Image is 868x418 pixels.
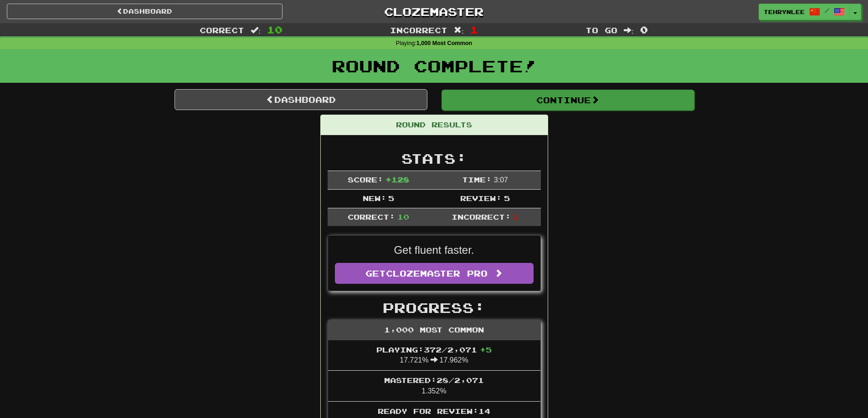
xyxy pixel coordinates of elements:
[452,212,511,221] span: Incorrect:
[759,4,850,20] a: TehrynLee /
[348,212,395,221] span: Correct:
[200,25,244,35] span: Correct
[328,340,540,371] li: 17.721% 17.962%
[640,24,648,35] span: 0
[390,25,447,35] span: Incorrect
[825,7,829,14] span: /
[397,212,409,221] span: 10
[764,8,805,16] span: TehrynLee
[7,4,282,19] a: Dashboard
[328,320,540,340] div: 1,000 Most Common
[363,194,386,202] span: New:
[385,175,409,184] span: + 128
[460,194,502,202] span: Review:
[267,24,282,35] span: 10
[624,26,634,34] span: :
[328,370,540,402] li: 1.352%
[504,194,510,202] span: 5
[513,212,519,221] span: 1
[348,175,383,184] span: Score:
[3,57,865,75] h1: Round Complete!
[442,90,694,111] button: Continue
[470,24,478,35] span: 1
[251,26,261,34] span: :
[586,25,617,35] span: To go
[388,194,394,202] span: 5
[462,175,492,184] span: Time:
[296,4,572,20] a: Clozemaster
[175,89,427,110] a: Dashboard
[416,40,472,46] strong: 1,000 Most Common
[494,176,508,184] span: 3 : 0 7
[321,115,548,135] div: Round Results
[480,345,492,354] span: + 5
[454,26,464,34] span: :
[384,376,484,384] span: Mastered: 28 / 2,071
[386,268,488,278] span: Clozemaster Pro
[335,263,534,284] a: GetClozemaster Pro
[335,242,534,258] p: Get fluent faster.
[378,407,490,415] span: Ready for Review: 14
[328,151,541,166] h2: Stats:
[328,300,541,315] h2: Progress:
[376,345,492,354] span: Playing: 372 / 2,071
